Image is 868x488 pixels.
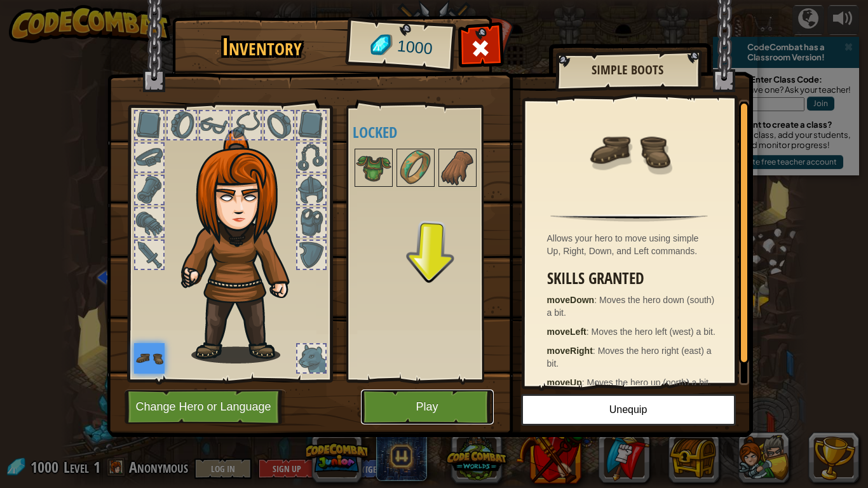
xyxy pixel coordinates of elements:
span: Moves the hero right (east) a bit. [547,346,712,369]
img: portrait.png [134,343,165,374]
span: : [594,295,599,305]
span: : [593,346,598,356]
strong: moveLeft [547,327,587,337]
span: Moves the hero left (west) a bit. [592,327,715,337]
span: : [582,377,587,388]
h2: Simple Boots [568,63,688,77]
button: Unequip [521,394,736,426]
strong: moveDown [547,295,595,305]
strong: moveUp [547,377,582,388]
strong: moveRight [547,346,593,356]
img: hair_f2.png [175,130,312,363]
img: hr.png [550,214,707,222]
span: : [587,327,592,337]
span: Moves the hero up (north) a bit. [587,377,711,388]
h1: Inventory [181,34,343,60]
h4: Locked [353,124,503,140]
span: Moves the hero down (south) a bit. [547,295,715,318]
span: 1000 [396,35,433,60]
img: portrait.png [356,150,391,186]
h3: Skills Granted [547,270,718,287]
img: portrait.png [588,109,670,192]
img: portrait.png [440,150,475,186]
button: Change Hero or Language [125,390,286,424]
img: portrait.png [398,150,433,186]
div: Allows your hero to move using simple Up, Right, Down, and Left commands. [547,232,718,257]
button: Play [361,390,494,424]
